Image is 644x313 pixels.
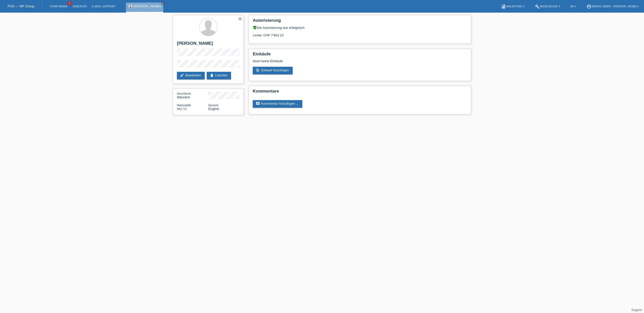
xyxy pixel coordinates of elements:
[177,41,240,49] h2: [PERSON_NAME]
[256,68,260,72] i: add_shopping_cart
[501,4,506,9] i: book
[535,4,540,9] i: build
[584,5,641,8] a: account_circleRedro GmbH - [PERSON_NAME] ▾
[238,16,242,21] i: star_border
[47,5,70,8] a: Kund*innen
[161,1,165,5] a: close
[253,18,467,26] h2: Autorisierung
[256,102,260,106] i: comment
[253,26,257,30] i: verified_user
[631,308,642,312] a: Support
[177,92,191,95] span: Geschlecht
[253,52,467,59] h2: Einkäufe
[70,5,89,8] a: Einkäufe
[586,4,591,9] i: account_circle
[253,89,467,96] h2: Kommentare
[177,72,205,79] a: editBearbeiten
[253,67,293,74] a: add_shopping_cartEinkauf hinzufügen
[89,5,118,8] a: E-Mail Support
[67,1,72,6] span: 2
[207,72,231,79] a: deleteLöschen
[253,59,467,67] div: Noch keine Einkäufe
[8,4,34,8] a: POS — MF Group
[210,73,214,77] i: delete
[253,30,467,37] div: Limite: CHF 7'463.10
[134,4,161,8] a: [PERSON_NAME]
[208,107,219,111] span: English
[177,92,208,99] div: Männlich
[568,5,579,8] a: DE ▾
[162,2,164,4] i: close
[208,104,219,107] span: Sprache
[253,26,467,30] div: Die Autorisierung war erfolgreich.
[238,16,242,22] a: star_border
[177,104,191,107] span: Nationalität
[532,5,563,8] a: buildWerkzeuge ▾
[180,73,184,77] i: edit
[253,100,302,108] a: commentKommentar hinzufügen ...
[498,5,527,8] a: bookAnleitung ▾
[177,107,187,111] span: Ungarn / C / 30.09.1980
